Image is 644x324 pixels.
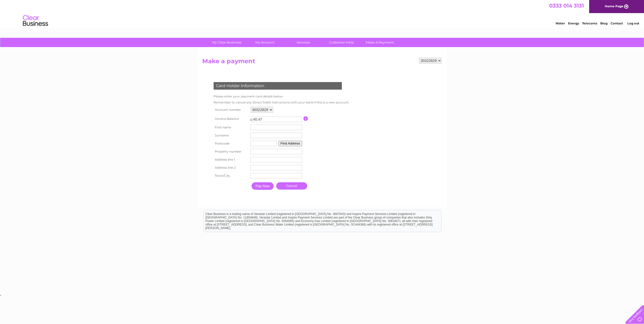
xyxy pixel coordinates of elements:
th: Address line 1 [212,156,249,164]
th: Invoice Balance [212,114,249,123]
input: Information [303,116,308,121]
a: Cancel [276,182,307,190]
td: £ [250,115,252,122]
a: Log out [627,21,639,25]
h2: Make a payment [202,58,442,67]
th: Surname [212,131,249,139]
img: logo.png [23,13,48,28]
th: Property number [212,148,249,156]
a: Water [555,21,565,25]
a: Blog [600,21,608,25]
button: Find Address [278,141,302,146]
th: Postcode [212,139,249,148]
td: Remember to cancel any Direct Debit instructions with your bank if this is a new account. [212,99,350,105]
div: Card Holder Information [214,82,342,90]
div: Clear Business is a trading name of Verastar Limited (registered in [GEOGRAPHIC_DATA] No. 3667643... [204,3,441,24]
a: My Account [244,38,286,47]
a: Energy [568,21,579,25]
a: Customer Help [321,38,362,47]
a: Telecoms [582,21,597,25]
th: First name [212,123,249,131]
th: Town/City [212,172,249,180]
a: 0333 014 3131 [549,3,584,9]
a: Services [283,38,324,47]
a: My Clear Business [206,38,248,47]
th: Address line 2 [212,164,249,172]
a: Contact [611,21,623,25]
td: Please enter your payment card details below. [212,93,350,99]
a: Make A Payment [359,38,400,47]
th: Account number [212,105,249,114]
input: Pay Now [252,182,274,190]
